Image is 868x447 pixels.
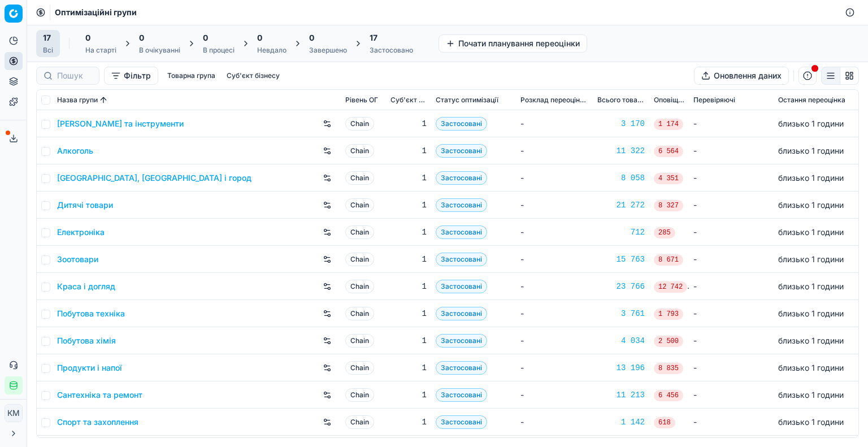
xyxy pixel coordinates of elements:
[654,309,683,320] span: 1 793
[436,415,487,429] span: Застосовані
[597,335,645,346] div: 4 034
[55,7,137,18] span: Оптимізаційні групи
[436,334,487,348] span: Застосовані
[654,227,675,238] span: 285
[516,381,593,409] td: -
[345,96,378,105] span: Рівень OГ
[689,246,774,273] td: -
[370,32,377,44] span: 17
[597,227,645,238] a: 712
[57,416,138,428] a: Спорт та захоплення
[309,32,314,44] span: 0
[597,308,645,319] a: 3 761
[345,117,374,131] span: Chain
[778,281,844,291] span: близько 1 години
[345,388,374,402] span: Chain
[654,417,675,428] span: 618
[436,388,487,402] span: Застосовані
[345,253,374,266] span: Chain
[689,137,774,164] td: -
[57,254,98,265] a: Зоотовари
[597,362,645,374] a: 13 196
[139,46,180,55] div: В очікуванні
[597,145,645,157] a: 11 322
[778,390,844,400] span: близько 1 години
[516,273,593,300] td: -
[436,198,487,212] span: Застосовані
[55,7,137,18] nav: breadcrumb
[778,146,844,155] span: близько 1 години
[57,389,142,401] a: Сантехніка та ремонт
[57,281,115,292] a: Краса і догляд
[654,146,683,157] span: 6 564
[436,96,498,105] span: Статус оптимізації
[778,336,844,345] span: близько 1 години
[43,46,53,55] div: Всі
[689,164,774,192] td: -
[597,254,645,265] a: 15 763
[597,281,645,292] div: 23 766
[370,46,413,55] div: Застосовано
[654,96,684,105] span: Оповіщення
[516,137,593,164] td: -
[778,96,845,105] span: Остання переоцінка
[345,171,374,185] span: Chain
[436,171,487,185] span: Застосовані
[345,361,374,375] span: Chain
[689,354,774,381] td: -
[778,363,844,372] span: близько 1 години
[139,32,144,44] span: 0
[778,173,844,183] span: близько 1 години
[390,254,427,265] div: 1
[57,172,251,184] a: [GEOGRAPHIC_DATA], [GEOGRAPHIC_DATA] і город
[597,199,645,211] a: 21 272
[43,32,51,44] span: 17
[309,46,347,55] div: Завершено
[778,227,844,237] span: близько 1 години
[516,354,593,381] td: -
[516,164,593,192] td: -
[104,67,158,85] button: Фільтр
[516,409,593,436] td: -
[345,334,374,348] span: Chain
[257,46,287,55] div: Невдало
[654,336,683,347] span: 2 500
[390,335,427,346] div: 1
[345,415,374,429] span: Chain
[57,96,98,105] span: Назва групи
[390,96,427,105] span: Суб'єкт бізнесу
[654,390,683,401] span: 6 456
[778,200,844,210] span: близько 1 години
[436,361,487,375] span: Застосовані
[390,281,427,292] div: 1
[516,219,593,246] td: -
[436,225,487,239] span: Застосовані
[203,32,208,44] span: 0
[520,96,588,105] span: Розклад переоцінювання
[689,409,774,436] td: -
[693,96,735,105] span: Перевіряючі
[85,46,116,55] div: На старті
[390,145,427,157] div: 1
[390,227,427,238] div: 1
[597,118,645,129] a: 3 170
[345,280,374,293] span: Chain
[436,253,487,266] span: Застосовані
[57,335,116,346] a: Побутова хімія
[57,227,105,238] a: Електроніка
[689,219,774,246] td: -
[390,308,427,319] div: 1
[654,200,683,211] span: 8 327
[597,416,645,428] a: 1 142
[390,416,427,428] div: 1
[57,145,93,157] a: Алкоголь
[778,254,844,264] span: близько 1 години
[5,404,23,422] button: КM
[57,118,184,129] a: [PERSON_NAME] та інструменти
[345,198,374,212] span: Chain
[694,67,789,85] button: Оновлення даних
